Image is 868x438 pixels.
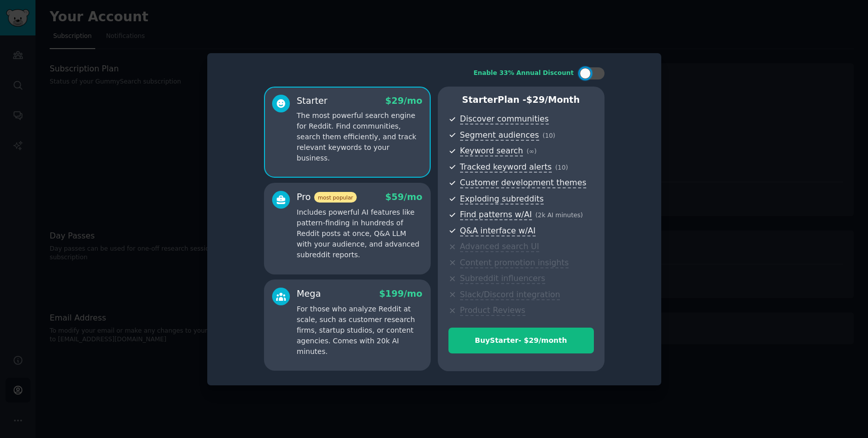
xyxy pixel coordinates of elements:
span: Subreddit influencers [460,273,545,284]
span: Advanced search UI [460,242,539,252]
span: Content promotion insights [460,258,569,268]
span: Find patterns w/AI [460,210,532,220]
span: Discover communities [460,114,549,125]
span: Product Reviews [460,305,525,316]
span: most popular [314,192,357,203]
span: Tracked keyword alerts [460,162,552,173]
div: Buy Starter - $ 29 /month [449,335,593,346]
p: Includes powerful AI features like pattern-finding in hundreds of Reddit posts at once, Q&A LLM w... [297,207,423,260]
button: BuyStarter- $29/month [448,328,594,353]
div: Pro [297,191,357,204]
span: Exploding subreddits [460,194,544,205]
span: Segment audiences [460,130,539,141]
span: ( 10 ) [543,132,555,139]
span: ( 10 ) [555,164,568,171]
span: Keyword search [460,146,523,156]
p: For those who analyze Reddit at scale, such as customer research firms, startup studios, or conte... [297,304,423,357]
p: Starter Plan - [448,94,594,106]
span: Slack/Discord integration [460,290,560,300]
span: ( 2k AI minutes ) [536,212,583,219]
div: Starter [297,95,328,107]
span: $ 29 /mo [385,96,422,106]
span: Q&A interface w/AI [460,226,536,236]
span: ( ∞ ) [526,148,537,155]
span: $ 29 /month [526,95,580,105]
div: Enable 33% Annual Discount [474,69,574,78]
span: $ 199 /mo [379,289,422,299]
span: $ 59 /mo [385,192,422,202]
p: The most powerful search engine for Reddit. Find communities, search them efficiently, and track ... [297,110,423,164]
div: Mega [297,288,321,300]
span: Customer development themes [460,178,587,188]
